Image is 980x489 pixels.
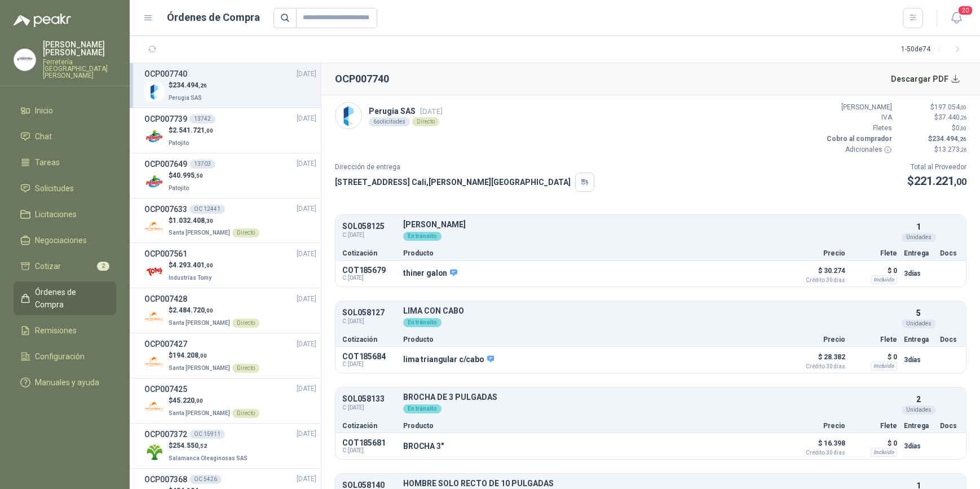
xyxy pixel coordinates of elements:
[852,422,897,429] p: Flete
[904,422,933,429] p: Entrega
[916,393,921,406] p: 2
[14,49,36,71] img: Company Logo
[297,69,316,80] span: [DATE]
[342,266,396,275] p: COT185679
[189,160,215,169] div: 13703
[189,205,225,214] div: OC 12441
[960,147,966,153] span: ,26
[789,450,845,456] span: Crédito 30 días
[297,384,316,394] span: [DATE]
[899,112,966,123] p: $
[198,353,207,359] span: ,00
[403,479,897,488] p: HOMBRE SOLO RECTO DE 10 PULGADAS
[14,230,116,251] a: Negociaciones
[938,146,966,153] span: 13.273
[824,134,892,144] p: Cobro al comprador
[403,404,442,413] div: En tránsito
[198,443,207,449] span: ,52
[342,403,396,412] span: C: [DATE]
[297,429,316,439] span: [DATE]
[173,81,207,89] span: 234.494
[144,383,187,395] h3: OCP007425
[14,126,116,147] a: Chat
[14,100,116,121] a: Inicio
[35,156,60,169] span: Tareas
[169,95,202,101] span: Perugia SAS
[342,352,396,361] p: COT185684
[342,275,396,281] span: C: [DATE]
[403,393,897,402] p: BROCHA DE 3 PULGADAS
[335,71,389,87] h2: OCP007740
[336,103,361,129] img: Company Logo
[173,261,213,269] span: 4.293.401
[144,428,316,464] a: OCP007372OC 15911[DATE] Company Logo$254.550,52Salamanca Oleaginosas SAS
[907,162,966,173] p: Total al Proveedor
[169,455,248,461] span: Salamanca Oleaginosas SAS
[205,307,213,314] span: ,00
[144,203,316,239] a: OCP007633OC 12441[DATE] Company Logo$1.032.408,30Santa [PERSON_NAME]Directo
[824,102,892,113] p: [PERSON_NAME]
[899,123,966,134] p: $
[14,152,116,173] a: Tareas
[940,250,959,257] p: Docs
[169,125,213,136] p: $
[14,255,116,277] a: Cotizar2
[403,307,897,315] p: LIMA CON CABO
[789,364,845,369] span: Crédito 30 días
[14,204,116,225] a: Licitaciones
[789,336,845,343] p: Precio
[195,398,203,404] span: ,00
[824,123,892,134] p: Fletes
[297,294,316,305] span: [DATE]
[144,428,187,440] h3: OCP007372
[960,104,966,111] span: ,00
[35,104,53,117] span: Inicio
[871,362,897,371] div: Incluido
[144,248,187,260] h3: OCP007561
[169,350,259,361] p: $
[852,264,897,277] p: $ 0
[205,218,213,224] span: ,30
[899,144,966,155] p: $
[173,171,203,179] span: 40.995
[169,170,203,181] p: $
[342,447,396,454] span: C: [DATE]
[144,127,164,147] img: Company Logo
[232,364,259,373] div: Directo
[907,173,966,190] p: $
[144,293,187,305] h3: OCP007428
[144,338,316,373] a: OCP007427[DATE] Company Logo$194.208,00Santa [PERSON_NAME]Directo
[205,262,213,268] span: ,00
[173,397,203,404] span: 45.220
[342,222,396,231] p: SOL058125
[14,320,116,341] a: Remisiones
[169,395,259,406] p: $
[35,350,85,363] span: Configuración
[960,114,966,121] span: ,26
[789,277,845,283] span: Crédito 30 días
[789,422,845,429] p: Precio
[14,14,71,27] img: Logo peakr
[144,82,164,102] img: Company Logo
[789,350,845,369] p: $ 28.382
[173,351,207,359] span: 194.208
[167,10,260,25] h1: Órdenes de Compra
[297,474,316,484] span: [DATE]
[169,140,189,146] span: Patojito
[173,306,213,314] span: 2.484.720
[904,336,933,343] p: Entrega
[297,158,316,169] span: [DATE]
[916,221,921,233] p: 1
[232,409,259,418] div: Directo
[14,346,116,367] a: Configuración
[904,267,933,280] p: 3 días
[916,307,921,319] p: 5
[369,117,410,126] div: 6 solicitudes
[232,319,259,328] div: Directo
[938,113,966,121] span: 37.440
[173,442,207,450] span: 254.550
[297,339,316,350] span: [DATE]
[342,336,396,343] p: Cotización
[144,383,316,418] a: OCP007425[DATE] Company Logo$45.220,00Santa [PERSON_NAME]Directo
[35,182,74,195] span: Solicitudes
